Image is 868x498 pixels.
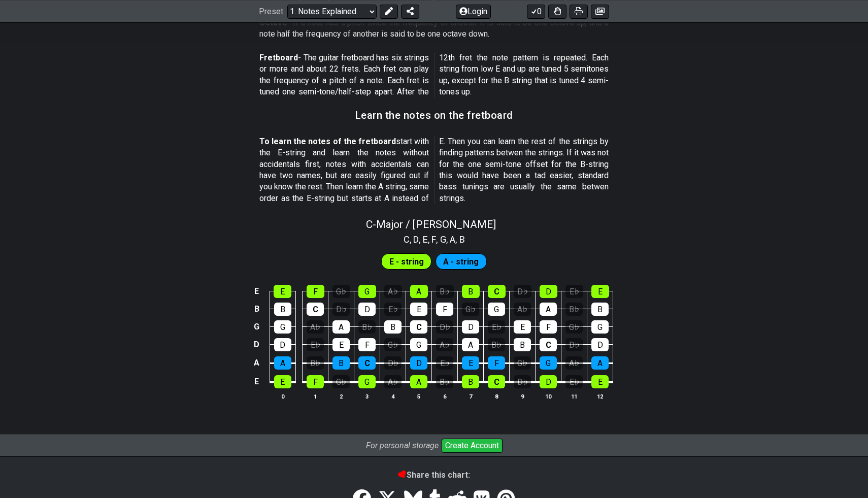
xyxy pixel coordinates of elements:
[540,303,557,316] div: A
[488,375,505,388] div: C
[446,233,450,246] span: ,
[332,320,350,334] div: A
[431,233,436,246] span: F
[355,110,513,121] h3: Learn the notes on the fretboard
[450,233,455,246] span: A
[436,375,453,388] div: B♭
[307,303,324,316] div: C
[251,336,263,354] td: D
[410,338,427,351] div: G
[274,285,291,298] div: E
[488,303,505,316] div: G
[307,338,324,351] div: E♭
[565,320,583,334] div: G♭
[514,285,531,298] div: D♭
[251,283,263,301] td: E
[332,285,350,298] div: G♭
[410,303,427,316] div: E
[399,230,470,247] section: Scale pitch classes
[436,320,453,334] div: D♭
[591,285,609,298] div: E
[259,17,609,40] p: - If a note has a pitch twice the frequency of another it is said to be one octave up, and a note...
[410,233,414,246] span: ,
[404,233,410,246] span: C
[366,218,496,230] span: C - Major / [PERSON_NAME]
[307,320,324,334] div: A♭
[540,338,557,351] div: C
[565,303,583,316] div: B♭
[443,254,479,269] span: First enable full edit mode to edit
[270,391,295,402] th: 0
[510,391,536,402] th: 9
[251,372,263,391] td: E
[259,53,298,62] strong: Fretboard
[384,285,402,298] div: A♭
[459,233,465,246] span: B
[380,391,406,402] th: 4
[251,318,263,336] td: G
[514,303,531,316] div: A♭
[328,391,354,402] th: 2
[410,356,427,370] div: D
[406,391,432,402] th: 5
[358,303,376,316] div: D
[440,233,446,246] span: G
[462,320,479,334] div: D
[287,4,377,18] select: Preset
[514,356,531,370] div: G♭
[540,375,557,388] div: D
[332,375,350,388] div: G♭
[428,233,432,246] span: ,
[514,338,531,351] div: B
[540,285,557,298] div: D
[380,4,398,18] button: Edit Preset
[462,338,479,351] div: A
[259,136,609,204] p: start with the E-string and learn the notes without accidentals first, notes with accidentals can...
[514,375,531,388] div: D♭
[565,285,583,298] div: E♭
[591,320,609,334] div: G
[436,233,440,246] span: ,
[307,356,324,370] div: B♭
[591,338,609,351] div: D
[423,233,428,246] span: E
[274,320,291,334] div: G
[307,285,324,298] div: F
[358,375,376,388] div: G
[436,303,453,316] div: F
[462,303,479,316] div: G♭
[565,375,583,388] div: E♭
[570,4,588,18] button: Print
[366,441,439,450] i: For personal storage
[548,4,566,18] button: Toggle Dexterity for all fretkits
[274,375,291,388] div: E
[565,338,583,351] div: D♭
[332,303,350,316] div: D♭
[540,320,557,334] div: F
[251,354,263,373] td: A
[251,300,263,318] td: B
[410,375,427,388] div: A
[259,52,609,98] p: - The guitar fretboard has six strings or more and about 22 frets. Each fret can play the frequen...
[514,320,531,334] div: E
[488,356,505,370] div: F
[442,439,503,453] button: Create Account
[274,338,291,351] div: D
[384,303,402,316] div: E♭
[591,4,609,18] button: Create image
[561,391,587,402] th: 11
[413,233,419,246] span: D
[358,356,376,370] div: C
[384,356,402,370] div: D♭
[384,320,402,334] div: B
[259,18,287,27] strong: Octave
[401,4,419,18] button: Share Preset
[358,320,376,334] div: B♭
[462,356,479,370] div: E
[332,356,350,370] div: B
[436,285,454,298] div: B♭
[389,254,424,269] span: First enable full edit mode to edit
[484,391,510,402] th: 8
[410,320,427,334] div: C
[384,375,402,388] div: A♭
